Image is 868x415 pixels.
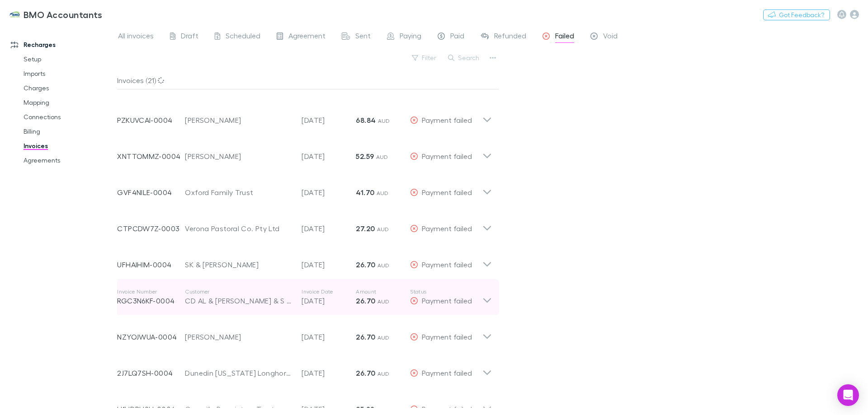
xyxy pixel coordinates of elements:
p: [DATE] [302,259,356,270]
p: Customer [185,288,292,295]
span: Payment failed [422,296,472,305]
strong: 52.59 [356,152,374,161]
button: Filter [407,52,442,63]
p: [DATE] [302,404,356,415]
span: Payment failed [422,116,472,124]
div: GVF4NILE-0004Oxford Family Trust[DATE]41.70 AUDPayment failed [110,171,499,207]
div: [PERSON_NAME] [185,115,292,126]
a: Recharges [2,37,122,52]
span: AUD [376,154,388,160]
p: Invoice Number [117,288,185,295]
span: Payment failed [422,332,472,341]
div: Invoice NumberRGC3N6KF-0004CustomerCD AL & [PERSON_NAME] & S [PERSON_NAME]Invoice Date[DATE]Amoun... [110,279,499,315]
span: Payment failed [422,405,472,413]
p: Status [410,288,482,295]
p: [DATE] [302,331,356,342]
p: UFHAIHIM-0004 [117,259,185,270]
div: CD AL & [PERSON_NAME] & S [PERSON_NAME] [185,295,292,306]
a: Imports [14,66,122,81]
a: Agreements [14,153,122,168]
span: Void [603,31,618,43]
span: Payment failed [422,152,472,160]
p: [DATE] [302,223,356,234]
p: H1HDRH9H-0004 [117,404,185,415]
span: All invoices [118,31,154,43]
div: Granville Proprietors Trust [185,404,292,415]
div: XNTTOMMZ-0004[PERSON_NAME][DATE]52.59 AUDPayment failed [110,135,499,171]
span: AUD [377,298,390,305]
div: Open Intercom Messenger [837,384,859,406]
div: [PERSON_NAME] [185,151,292,162]
p: PZKUVCAI-0004 [117,115,185,126]
p: RGC3N6KF-0004 [117,295,185,306]
span: Refunded [494,31,526,43]
p: Invoice Date [302,288,356,295]
a: Billing [14,124,122,139]
strong: 26.70 [356,296,375,305]
div: CTPCDW7Z-0003Verona Pastoral Co. Pty Ltd[DATE]27.20 AUDPayment failed [110,207,499,243]
span: AUD [377,370,390,377]
a: Mapping [14,95,122,110]
a: Invoices [14,139,122,153]
strong: 27.20 [356,224,375,233]
img: BMO Accountants's Logo [9,9,20,20]
p: GVF4NILE-0004 [117,187,185,198]
button: Got Feedback? [763,9,830,20]
span: Sent [355,31,371,43]
p: NZYOJWUA-0004 [117,331,185,342]
p: [DATE] [302,368,356,378]
strong: 26.70 [356,260,375,269]
span: Payment failed [422,188,472,196]
strong: 25.88 [356,405,374,414]
div: 2J7LQ7SH-0004Dunedin [US_STATE] Longhorns Pty Ltd[DATE]26.70 AUDPayment failed [110,351,499,387]
span: AUD [377,262,390,269]
p: [DATE] [302,187,356,198]
p: [DATE] [302,151,356,162]
div: NZYOJWUA-0004[PERSON_NAME][DATE]26.70 AUDPayment failed [110,315,499,351]
span: Payment failed [422,368,472,377]
p: [DATE] [302,295,356,306]
strong: 26.70 [356,368,375,378]
p: 2J7LQ7SH-0004 [117,368,185,378]
p: CTPCDW7Z-0003 [117,223,185,234]
div: Dunedin [US_STATE] Longhorns Pty Ltd [185,368,292,378]
span: AUD [378,117,390,124]
a: Setup [14,52,122,66]
div: Oxford Family Trust [185,187,292,198]
strong: 26.70 [356,332,375,341]
span: Payment failed [422,224,472,233]
p: [DATE] [302,115,356,126]
span: Paid [450,31,464,43]
span: Agreement [288,31,325,43]
span: AUD [377,406,389,413]
div: PZKUVCAI-0004[PERSON_NAME][DATE]68.84 AUDPayment failed [110,98,499,135]
button: Search [443,52,485,63]
span: AUD [377,226,389,233]
strong: 68.84 [356,116,376,125]
span: Scheduled [226,31,260,43]
a: BMO Accountants [4,4,108,25]
span: AUD [377,190,389,196]
p: Amount [356,288,410,295]
div: [PERSON_NAME] [185,331,292,342]
p: XNTTOMMZ-0004 [117,151,185,162]
div: Verona Pastoral Co. Pty Ltd [185,223,292,234]
h3: BMO Accountants [24,9,103,20]
span: Payment failed [422,260,472,269]
span: Draft [181,31,198,43]
strong: 41.70 [356,188,374,197]
div: UFHAIHIM-0004SK & [PERSON_NAME][DATE]26.70 AUDPayment failed [110,243,499,279]
span: AUD [377,334,390,341]
a: Connections [14,110,122,124]
div: SK & [PERSON_NAME] [185,259,292,270]
a: Charges [14,81,122,95]
span: Paying [400,31,421,43]
span: Failed [555,31,574,43]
